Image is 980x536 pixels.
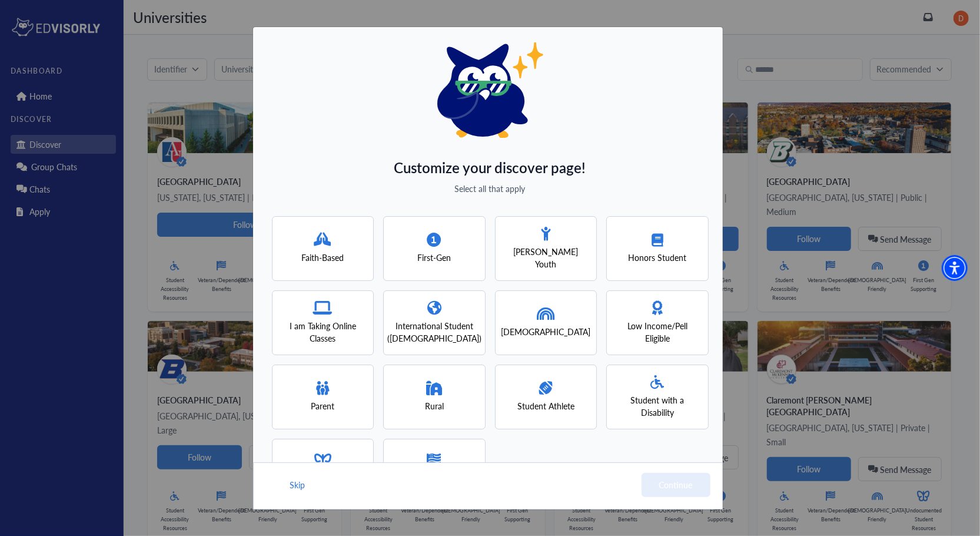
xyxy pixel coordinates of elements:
span: Select all that apply [455,183,526,195]
span: I am Taking Online Classes [283,320,364,345]
span: [PERSON_NAME] Youth [506,246,587,270]
span: [DEMOGRAPHIC_DATA] [501,326,590,338]
button: Skip [289,473,307,497]
span: Student Athlete [517,400,574,412]
span: Low Income/Pell Eligible [617,320,698,345]
span: Faith-Based [301,252,344,264]
span: Parent [311,400,334,412]
span: Student with a Disability [617,394,698,419]
img: eddy logo [437,42,543,138]
div: Accessibility Menu [942,255,968,281]
span: International Student ([DEMOGRAPHIC_DATA]) [387,320,481,345]
span: Customize your discover page! [394,157,586,178]
span: First-Gen [417,252,451,264]
span: Rural [425,400,444,412]
span: Honors Student [628,252,686,264]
